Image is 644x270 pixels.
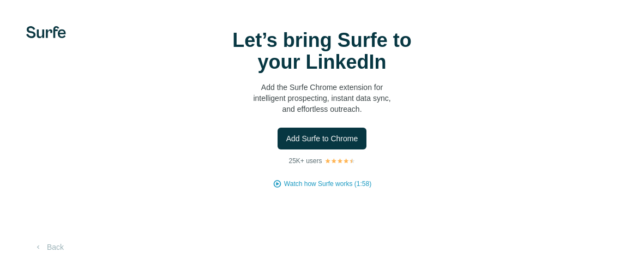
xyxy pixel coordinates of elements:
button: Back [26,237,71,257]
p: 25K+ users [288,156,322,166]
img: Surfe's logo [26,26,66,38]
img: Rating Stars [324,158,356,164]
h1: Let’s bring Surfe to your LinkedIn [213,29,431,73]
p: Add the Surfe Chrome extension for intelligent prospecting, instant data sync, and effortless out... [213,82,431,115]
span: Add Surfe to Chrome [286,133,358,144]
button: Watch how Surfe works (1:58) [284,179,371,189]
button: Add Surfe to Chrome [278,128,367,149]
